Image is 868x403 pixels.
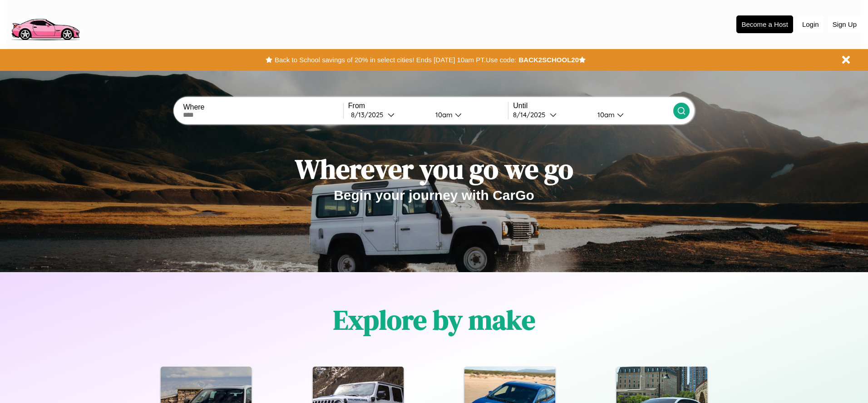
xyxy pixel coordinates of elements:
b: BACK2SCHOOL20 [518,56,579,64]
button: 8/13/2025 [348,110,428,119]
button: Login [798,16,824,33]
button: Back to School savings of 20% in select cities! Ends [DATE] 10am PT.Use code: [272,54,518,66]
button: 10am [428,110,508,119]
label: Until [513,102,673,110]
button: 10am [590,110,673,119]
div: 10am [431,110,455,119]
div: 8 / 14 / 2025 [513,110,550,119]
label: Where [183,103,343,111]
h1: Explore by make [333,301,535,338]
img: logo [7,5,84,43]
button: Sign Up [828,16,861,33]
div: 8 / 13 / 2025 [351,110,388,119]
label: From [348,102,508,110]
div: 10am [593,110,617,119]
button: Become a Host [736,15,793,33]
